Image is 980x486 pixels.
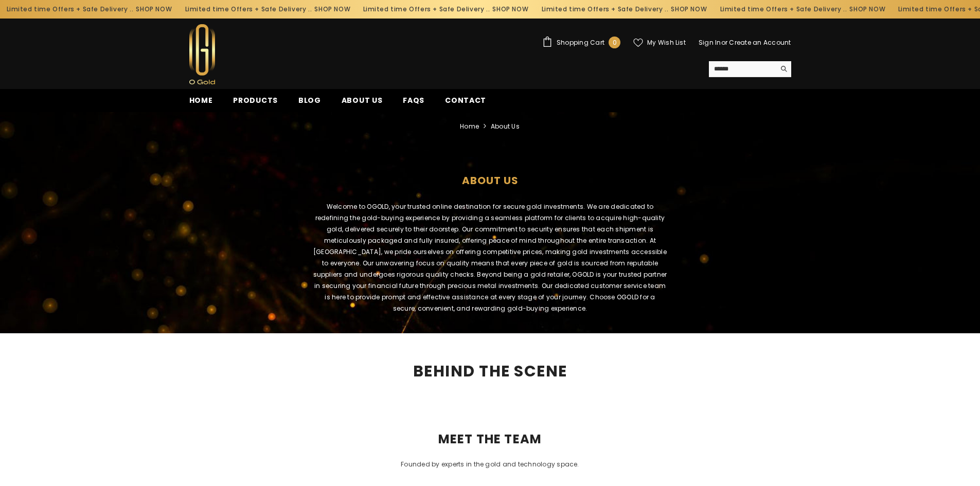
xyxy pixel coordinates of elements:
[298,95,321,105] span: Blog
[669,1,847,17] div: Limited time Offers + Safe Delivery ..
[342,95,383,105] span: About us
[8,156,972,199] h1: about us
[647,40,686,46] span: My Wish List
[491,121,520,132] span: about us
[233,95,278,105] span: Products
[721,38,727,47] span: or
[401,460,579,469] span: Founded by experts in the gold and technology space.
[805,4,841,15] a: SHOP NOW
[627,4,663,15] a: SHOP NOW
[189,24,215,84] img: Ogold Shop
[428,433,553,445] span: MEET THE TEAM
[189,95,213,105] span: Home
[288,95,331,112] a: Blog
[445,95,486,105] span: Contact
[709,61,791,77] summary: Search
[312,1,491,17] div: Limited time Offers + Safe Delivery ..
[448,4,484,15] a: SHOP NOW
[134,1,312,17] div: Limited time Offers + Safe Delivery ..
[775,61,791,77] button: Search
[223,95,288,112] a: Products
[729,38,791,47] a: Create an Account
[460,121,479,132] a: Home
[297,201,683,325] div: Welcome to OGOLD, your trusted online destination for secure gold investments. We are dedicated t...
[490,1,669,17] div: Limited time Offers + Safe Delivery ..
[331,95,393,112] a: About us
[699,38,721,47] a: Sign In
[179,95,223,112] a: Home
[270,4,306,15] a: SHOP NOW
[189,364,791,379] h2: BEHIND THE SCENE
[613,37,617,48] span: 0
[8,112,972,136] nav: breadcrumbs
[633,38,686,47] a: My Wish List
[435,95,496,112] a: Contact
[403,95,424,105] span: FAQs
[92,4,128,15] a: SHOP NOW
[542,37,620,48] a: Shopping Cart
[557,40,604,46] span: Shopping Cart
[393,95,435,112] a: FAQs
